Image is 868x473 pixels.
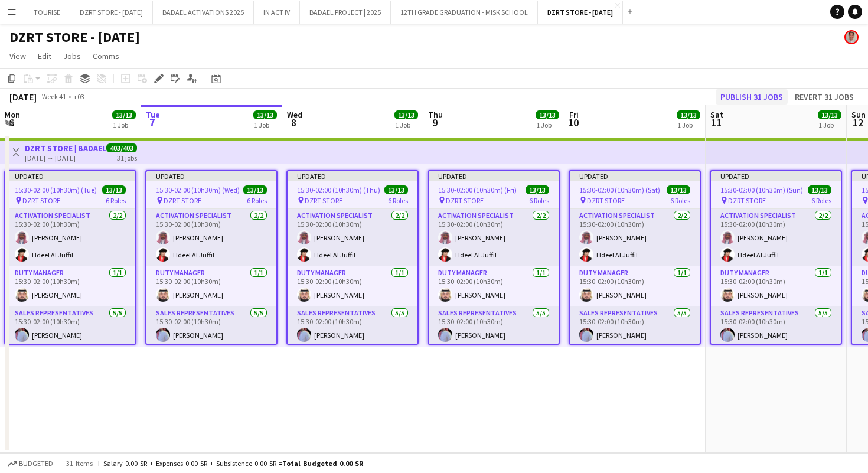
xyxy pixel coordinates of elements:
[300,1,391,24] button: BADAEL PROJECT | 2025
[429,209,559,266] app-card-role: ACTIVATION SPECIALIST2/215:30-02:00 (10h30m)[PERSON_NAME]Hdeel Al Juffil
[808,185,831,194] span: 13/13
[117,152,137,162] div: 31 jobs
[388,196,408,205] span: 6 Roles
[429,266,559,306] app-card-role: Duty Manager1/115:30-02:00 (10h30m)[PERSON_NAME]
[112,110,136,119] span: 13/13
[88,48,124,64] a: Comms
[818,120,841,129] div: 1 Job
[711,171,841,181] div: Updated
[670,196,690,205] span: 6 Roles
[6,457,55,470] button: Budgeted
[145,170,278,345] app-job-card: Updated15:30-02:00 (10h30m) (Wed)13/13 DZRT STORE6 RolesACTIVATION SPECIALIST2/215:30-02:00 (10h3...
[305,196,342,205] span: DZRT STORE
[146,109,160,120] span: Tue
[247,196,267,205] span: 6 Roles
[19,459,53,468] span: Budgeted
[297,185,380,194] span: 15:30-02:00 (10h30m) (Thu)
[728,196,766,205] span: DZRT STORE
[288,209,417,266] app-card-role: ACTIVATION SPECIALIST2/215:30-02:00 (10h30m)[PERSON_NAME]Hdeel Al Juffil
[33,48,56,64] a: Edit
[70,1,153,24] button: DZRT STORE - [DATE]
[850,116,866,129] span: 12
[844,30,859,44] app-user-avatar: Shoroug Ansarei
[538,1,623,24] button: DZRT STORE - [DATE]
[146,171,276,181] div: Updated
[164,196,201,205] span: DZRT STORE
[9,51,26,61] span: View
[285,116,302,129] span: 8
[63,51,81,61] span: Jobs
[146,266,276,306] app-card-role: Duty Manager1/115:30-02:00 (10h30m)[PERSON_NAME]
[851,109,866,120] span: Sun
[570,171,700,181] div: Updated
[5,48,31,64] a: View
[288,266,417,306] app-card-role: Duty Manager1/115:30-02:00 (10h30m)[PERSON_NAME]
[9,91,37,103] div: [DATE]
[395,120,417,129] div: 1 Job
[286,170,419,345] app-job-card: Updated15:30-02:00 (10h30m) (Thu)13/13 DZRT STORE6 RolesACTIVATION SPECIALIST2/215:30-02:00 (10h3...
[438,185,517,194] span: 15:30-02:00 (10h30m) (Fri)
[254,120,276,129] div: 1 Job
[570,306,700,415] app-card-role: SALES REPRESENTATIVES5/515:30-02:00 (10h30m)[PERSON_NAME]
[677,110,700,119] span: 13/13
[711,306,841,415] app-card-role: SALES REPRESENTATIVES5/515:30-02:00 (10h30m)[PERSON_NAME]
[716,89,788,105] button: Publish 31 jobs
[5,209,135,266] app-card-role: ACTIVATION SPECIALIST2/215:30-02:00 (10h30m)[PERSON_NAME]Hdeel Al Juffil
[394,110,418,119] span: 13/13
[529,196,549,205] span: 6 Roles
[146,209,276,266] app-card-role: ACTIVATION SPECIALIST2/215:30-02:00 (10h30m)[PERSON_NAME]Hdeel Al Juffil
[156,185,240,194] span: 15:30-02:00 (10h30m) (Wed)
[569,170,701,345] app-job-card: Updated15:30-02:00 (10h30m) (Sat)13/13 DZRT STORE6 RolesACTIVATION SPECIALIST2/215:30-02:00 (10h3...
[144,116,160,129] span: 7
[818,110,841,119] span: 13/13
[15,185,97,194] span: 15:30-02:00 (10h30m) (Tue)
[5,109,20,120] span: Mon
[254,1,300,24] button: IN ACT IV
[429,306,559,415] app-card-role: SALES REPRESENTATIVES5/515:30-02:00 (10h30m)[PERSON_NAME]
[429,171,559,181] div: Updated
[113,120,135,129] div: 1 Job
[667,185,690,194] span: 13/13
[790,89,859,105] button: Revert 31 jobs
[391,1,538,24] button: 12TH GRADE GRADUATION - MISK SCHOOL
[153,1,254,24] button: BADAEL ACTIVATIONS 2025
[3,116,20,129] span: 6
[5,306,135,415] app-card-role: SALES REPRESENTATIVES5/515:30-02:00 (10h30m)[PERSON_NAME]
[446,196,484,205] span: DZRT STORE
[58,48,86,64] a: Jobs
[9,28,140,46] h1: DZRT STORE - [DATE]
[587,196,625,205] span: DZRT STORE
[243,185,267,194] span: 13/13
[253,110,277,119] span: 13/13
[39,92,68,101] span: Week 41
[428,170,560,345] app-job-card: Updated15:30-02:00 (10h30m) (Fri)13/13 DZRT STORE6 RolesACTIVATION SPECIALIST2/215:30-02:00 (10h3...
[570,209,700,266] app-card-role: ACTIVATION SPECIALIST2/215:30-02:00 (10h30m)[PERSON_NAME]Hdeel Al Juffil
[287,109,302,120] span: Wed
[38,51,51,61] span: Edit
[25,154,106,162] div: [DATE] → [DATE]
[4,170,136,345] app-job-card: Updated15:30-02:00 (10h30m) (Tue)13/13 DZRT STORE6 RolesACTIVATION SPECIALIST2/215:30-02:00 (10h3...
[536,110,559,119] span: 13/13
[811,196,831,205] span: 6 Roles
[106,143,137,152] span: 403/403
[93,51,119,61] span: Comms
[5,266,135,306] app-card-role: Duty Manager1/115:30-02:00 (10h30m)[PERSON_NAME]
[536,120,559,129] div: 1 Job
[146,306,276,415] app-card-role: SALES REPRESENTATIVES5/515:30-02:00 (10h30m)[PERSON_NAME]
[710,170,842,345] app-job-card: Updated15:30-02:00 (10h30m) (Sun)13/13 DZRT STORE6 RolesACTIVATION SPECIALIST2/215:30-02:00 (10h3...
[288,171,417,181] div: Updated
[709,116,723,129] span: 11
[102,185,126,194] span: 13/13
[288,306,417,415] app-card-role: SALES REPRESENTATIVES5/515:30-02:00 (10h30m)[PERSON_NAME]
[526,185,549,194] span: 13/13
[25,143,106,154] h3: DZRT STORE | BADAEL
[570,266,700,306] app-card-role: Duty Manager1/115:30-02:00 (10h30m)[PERSON_NAME]
[73,92,84,101] div: +03
[677,120,700,129] div: 1 Job
[720,185,803,194] span: 15:30-02:00 (10h30m) (Sun)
